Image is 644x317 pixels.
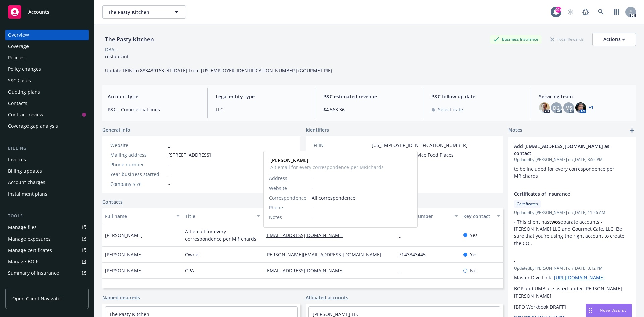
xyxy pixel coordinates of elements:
[5,245,89,256] a: Manage certificates
[312,214,412,221] span: -
[628,126,636,135] a: add
[216,93,307,100] span: Legal entity type
[5,87,89,97] a: Quoting plans
[372,142,468,149] span: [US_EMPLOYER_IDENTIFICATION_NUMBER]
[323,106,415,113] span: $4,563.36
[312,204,412,211] span: -
[102,126,130,134] span: General info
[110,171,166,178] div: Year business started
[514,257,613,264] span: -
[514,219,626,246] span: • This client has separate accounts - [PERSON_NAME] LLC and Gourmet Cafe, LLC. Be sure that you'r...
[108,93,199,100] span: Account type
[610,5,623,19] a: Switch app
[514,265,631,271] span: Updated by [PERSON_NAME] on [DATE] 3:12 PM
[5,75,89,86] a: SSC Cases
[312,184,412,192] span: -
[539,102,550,113] img: photo
[270,157,308,163] strong: [PERSON_NAME]
[5,98,89,109] a: Contacts
[8,121,58,131] div: Coverage gap analysis
[514,285,631,299] p: BOP and UMB are listed under [PERSON_NAME] [PERSON_NAME]
[5,189,89,199] a: Installment plans
[108,9,166,16] span: The Pasty Kitchen
[514,303,631,310] p: [BPO Workbook DRAFT]
[470,232,478,239] span: Yes
[431,93,523,100] span: P&C follow up date
[8,87,40,97] div: Quoting plans
[579,5,592,19] a: Report a Bug
[399,232,406,239] a: -
[8,233,51,244] div: Manage exposures
[5,121,89,131] a: Coverage gap analysis
[269,194,306,201] span: Correspondence
[102,198,123,205] a: Contacts
[490,35,542,43] div: Business Insurance
[306,126,329,134] span: Identifiers
[470,251,478,258] span: Yes
[554,274,605,281] a: [URL][DOMAIN_NAME]
[8,41,29,52] div: Coverage
[5,233,89,244] span: Manage exposures
[555,7,561,13] div: 99+
[5,268,89,278] a: Summary of insurance
[110,142,166,149] div: Website
[600,307,626,313] span: Nova Assist
[508,137,636,185] div: Add [EMAIL_ADDRESS][DOMAIN_NAME] as contactUpdatedby [PERSON_NAME] on [DATE] 3:52 PMto be include...
[5,41,89,52] a: Coverage
[110,161,166,168] div: Phone number
[5,64,89,74] a: Policy changes
[8,245,52,256] div: Manage certificates
[185,251,200,258] span: Owner
[110,151,166,158] div: Mailing address
[102,294,140,301] a: Named insureds
[105,53,332,74] span: restaurant Update FEIN to 883439163 eff [DATE] from [US_EMPLOYER_IDENTIFICATION_NUMBER] (GOURMET ...
[553,104,560,111] span: DG
[514,190,613,197] span: Certificates of Insurance
[563,5,577,19] a: Start snowing
[463,213,493,220] div: Key contact
[102,5,186,19] button: The Pasty Kitchen
[461,208,503,224] button: Key contact
[105,232,143,239] span: [PERSON_NAME]
[323,93,415,100] span: P&C estimated revenue
[5,145,89,152] div: Billing
[105,267,143,274] span: [PERSON_NAME]
[216,106,307,113] span: LLC
[5,177,89,188] a: Account charges
[5,30,89,40] a: Overview
[8,189,47,199] div: Installment plans
[5,154,89,165] a: Invoices
[508,185,636,252] div: Certificates of InsuranceCertificatesUpdatedby [PERSON_NAME] on [DATE] 11:26 AM• This client hast...
[269,204,283,211] span: Phone
[594,5,608,19] a: Search
[8,154,26,165] div: Invoices
[575,102,586,113] img: photo
[12,295,62,302] span: Open Client Navigator
[8,98,28,109] div: Contacts
[8,30,29,40] div: Overview
[8,75,31,86] div: SSC Cases
[547,35,587,43] div: Total Rewards
[263,208,396,224] button: Email
[102,208,182,224] button: Full name
[265,232,349,239] a: [EMAIL_ADDRESS][DOMAIN_NAME]
[8,177,45,188] div: Account charges
[168,142,170,148] a: -
[8,166,42,176] div: Billing updates
[269,214,282,221] span: Notes
[470,267,476,274] span: No
[514,166,616,179] span: to be included for every correspondence per MRichards
[108,106,199,113] span: P&C - Commercial lines
[8,268,59,278] div: Summary of insurance
[5,166,89,176] a: Billing updates
[5,256,89,267] a: Manage BORs
[399,213,450,220] div: Phone number
[265,267,349,274] a: [EMAIL_ADDRESS][DOMAIN_NAME]
[8,256,40,267] div: Manage BORs
[8,52,25,63] div: Policies
[539,93,631,100] span: Servicing team
[102,35,157,44] div: The Pasty Kitchen
[185,213,253,220] div: Title
[438,106,463,113] span: Select date
[565,104,572,111] span: MS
